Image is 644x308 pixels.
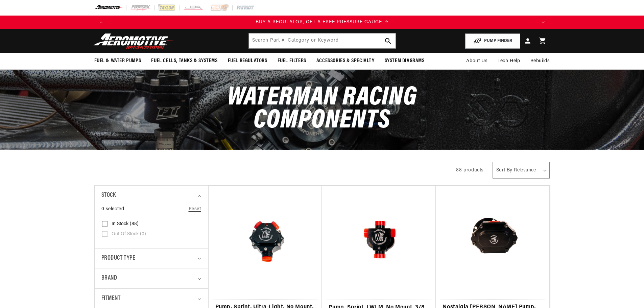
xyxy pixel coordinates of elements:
img: Aeromotive [92,33,176,49]
summary: Accessories & Specialty [311,53,380,69]
div: Announcement [108,19,536,26]
slideshow-component: Translation missing: en.sections.announcements.announcement_bar [77,16,567,29]
a: About Us [461,53,493,69]
summary: Fuel Regulators [223,53,272,69]
span: In stock (88) [112,221,139,227]
span: Product type [101,254,136,263]
span: Stock [101,191,116,200]
button: Translation missing: en.sections.announcements.next_announcement [536,16,550,29]
summary: Stock (0 selected) [101,186,201,206]
span: Accessories & Specialty [316,57,375,65]
span: Fuel & Water Pumps [94,57,141,65]
span: Tech Help [498,57,520,65]
a: BUY A REGULATOR, GET A FREE PRESSURE GAUGE [108,19,536,26]
button: search button [381,33,396,48]
span: BUY A REGULATOR, GET A FREE PRESSURE GAUGE [256,20,382,25]
summary: Brand (0 selected) [101,268,201,288]
summary: System Diagrams [380,53,430,69]
span: Brand [101,274,117,283]
summary: Rebuilds [525,53,555,69]
span: 0 selected [101,206,124,213]
span: Rebuilds [530,57,550,65]
div: 1 of 4 [108,19,536,26]
span: About Us [466,58,487,64]
span: System Diagrams [385,57,425,65]
span: Fuel Filters [278,57,306,65]
span: Fuel Cells, Tanks & Systems [151,57,217,65]
summary: Tech Help [493,53,525,69]
span: Waterman Racing Components [227,85,417,134]
summary: Fuel Cells, Tanks & Systems [146,53,222,69]
span: Fitment [101,294,121,304]
button: Translation missing: en.sections.announcements.previous_announcement [94,16,108,29]
summary: Product type (0 selected) [101,248,201,268]
summary: Fuel Filters [272,53,311,69]
input: Search by Part Number, Category or Keyword [249,33,396,48]
span: 88 products [456,168,484,173]
button: PUMP FINDER [465,33,520,49]
span: Out of stock (0) [112,231,146,237]
span: Fuel Regulators [228,57,267,65]
summary: Fuel & Water Pumps [89,53,146,69]
a: Reset [189,206,201,213]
